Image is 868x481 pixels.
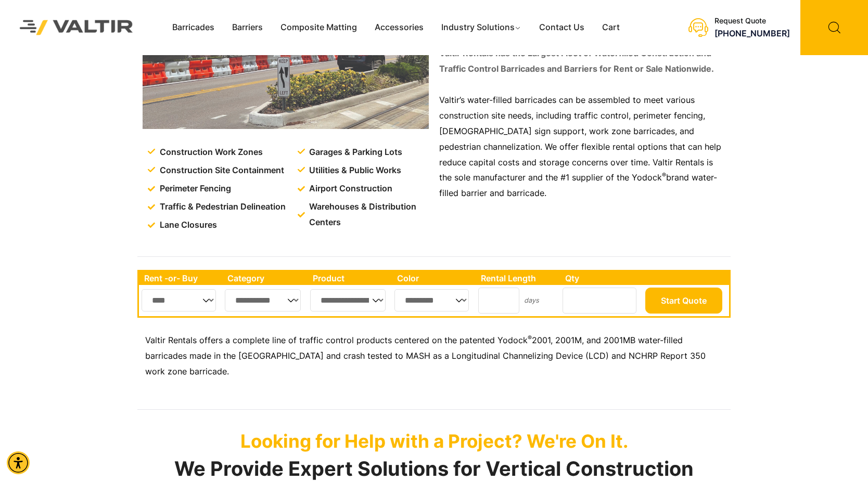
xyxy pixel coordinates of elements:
th: Product [308,271,392,285]
img: Valtir Rentals [8,8,145,47]
input: Number [563,288,636,314]
a: Composite Matting [272,20,366,35]
select: Single select [394,289,469,311]
sup: ® [528,334,532,342]
a: Cart [593,20,629,35]
span: Valtir Rentals offers a complete line of traffic control products centered on the patented Yodock [145,335,528,345]
small: days [524,296,539,304]
th: Color [392,271,476,285]
sup: ® [662,171,666,179]
select: Single select [225,289,301,311]
a: Industry Solutions [432,20,531,35]
a: Barricades [163,20,223,35]
span: Construction Work Zones [157,145,263,160]
select: Single select [142,289,216,311]
span: Traffic & Pedestrian Delineation [157,199,286,215]
select: Single select [310,289,386,311]
p: Valtir Rentals has the Largest Fleet of Waterfilled Construction and Traffic Control Barricades a... [439,46,725,77]
span: Lane Closures [157,217,217,233]
span: Construction Site Containment [157,163,284,178]
p: Valtir’s water-filled barricades can be assembled to meet various construction site needs, includ... [439,93,725,201]
div: Accessibility Menu [7,451,30,474]
span: Garages & Parking Lots [307,145,402,160]
th: Rent -or- Buy [139,271,222,285]
a: Contact Us [530,20,593,35]
button: Start Quote [645,288,722,314]
div: Request Quote [714,17,790,25]
span: Airport Construction [307,181,392,197]
p: Looking for Help with a Project? We're On It. [137,430,731,452]
th: Qty [560,271,643,285]
th: Rental Length [476,271,560,285]
input: Number [478,288,519,314]
span: Warehouses & Distribution Centers [307,199,431,230]
th: Category [222,271,308,285]
span: Utilities & Public Works [307,163,401,178]
a: call (888) 496-3625 [714,28,790,38]
a: Accessories [366,20,432,35]
span: 2001, 2001M, and 2001MB water-filled barricades made in the [GEOGRAPHIC_DATA] and crash tested to... [145,335,706,376]
span: Perimeter Fencing [157,181,231,197]
a: Barriers [223,20,272,35]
